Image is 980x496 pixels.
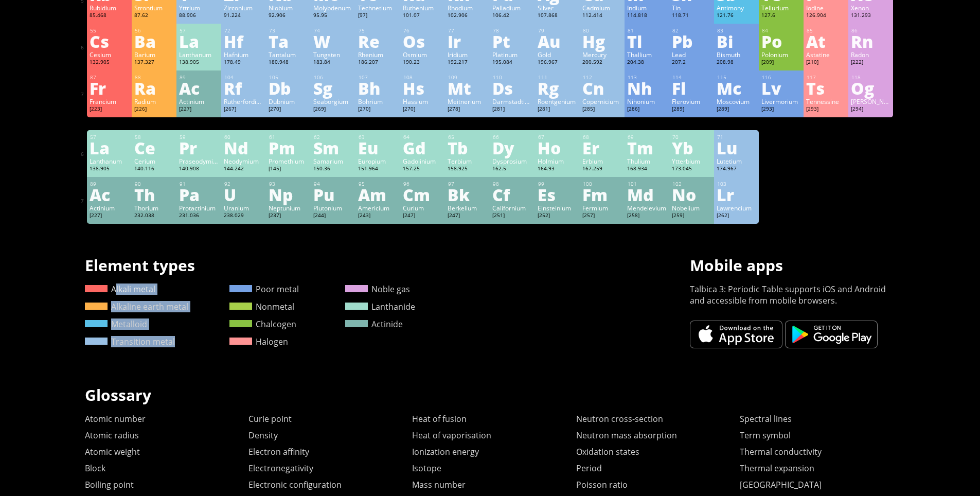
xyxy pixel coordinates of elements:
div: 132.905 [90,59,129,67]
ya-tr-span: Ra [134,76,156,100]
a: Heat of fusion [412,413,467,424]
a: Halogen [229,336,288,347]
a: Neutron cross-section [576,413,663,424]
ya-tr-span: Americium [358,204,389,212]
ya-tr-span: Holmium [538,157,564,165]
ya-tr-span: Ho [538,136,561,160]
ya-tr-span: Rg [538,76,559,100]
ya-tr-span: Roentgenium [538,97,576,105]
ya-tr-span: Gadolinium [403,157,436,165]
ya-tr-span: Actinide [371,318,403,330]
ya-tr-span: Nh [627,76,652,100]
ya-tr-span: Hafnium [224,50,248,59]
ya-tr-span: Cf [492,183,510,206]
ya-tr-span: Thallium [627,50,652,59]
ya-tr-span: Talbica 3: Periodic Table supports iOS and Android and accessible from mobile browsers. [690,284,886,306]
ya-tr-span: Mt [448,76,471,100]
a: Electronegativity [248,463,313,474]
ya-tr-span: Curium [403,204,424,212]
div: [97] [358,12,398,20]
ya-tr-span: Livermorium [761,97,798,105]
ya-tr-span: Block [85,463,105,474]
a: Noble gas [345,284,410,295]
a: Thermal expansion [740,463,814,474]
ya-tr-span: Gold [538,50,551,59]
a: Boiling point [85,479,134,490]
ya-tr-span: Terbium [448,157,472,165]
div: 113 [628,74,667,81]
ya-tr-span: Lr [717,183,734,206]
ya-tr-span: Ce [134,136,155,160]
div: 88 [135,74,174,81]
div: 121.76 [717,12,756,20]
div: 77 [448,27,487,34]
a: Poor metal [229,284,299,295]
ya-tr-span: Lutetium [717,157,742,165]
div: 84 [762,27,801,34]
div: 79 [538,27,577,34]
ya-tr-span: Atomic radius [85,430,139,441]
div: 114 [672,74,711,81]
ya-tr-span: Antimony [717,4,744,12]
ya-tr-span: Mendelevium [627,204,666,212]
div: 85.468 [90,12,129,20]
ya-tr-span: Zirconium [224,4,253,12]
a: Isotope [412,463,441,474]
ya-tr-span: Ba [134,29,156,53]
ya-tr-span: Pb [672,29,693,53]
div: 115 [717,74,756,81]
div: 108 [403,74,442,81]
a: Period [576,463,602,474]
ya-tr-span: Mc [717,76,741,100]
ya-tr-span: Niobium [269,4,293,12]
ya-tr-span: Halogen [256,336,288,347]
ya-tr-span: Flerovium [672,97,700,105]
ya-tr-span: Hf [224,29,243,53]
ya-tr-span: Am [358,183,386,206]
ya-tr-span: Bismuth [717,50,740,59]
ya-tr-span: Nd [224,136,248,160]
div: 112 [583,74,622,81]
ya-tr-span: Samarium [313,157,343,165]
ya-tr-span: Es [538,183,556,206]
div: 109 [448,74,487,81]
ya-tr-span: Pu [313,183,334,206]
ya-tr-span: Oxidation states [576,446,639,457]
ya-tr-span: Rhenium [358,50,383,59]
ya-tr-span: Pt [492,29,510,53]
ya-tr-span: Tin [672,4,681,12]
ya-tr-span: Er [582,136,599,160]
div: 106.42 [492,12,532,20]
a: Atomic number [85,413,146,424]
ya-tr-span: Og [851,76,874,100]
ya-tr-span: Electronic configuration [248,479,342,490]
ya-tr-span: Bi [717,29,733,53]
div: [209] [761,59,801,67]
ya-tr-span: Mass number [412,479,466,490]
ya-tr-span: Cadmium [582,4,610,12]
ya-tr-span: Dy [492,136,514,160]
ya-tr-span: Eu [358,136,378,160]
ya-tr-span: Praseodymium [179,157,222,165]
ya-tr-span: Th [134,183,155,206]
div: 75 [359,27,398,34]
ya-tr-span: Nihonium [627,97,655,105]
a: Density [248,430,278,441]
ya-tr-span: Ytterbium [672,157,700,165]
ya-tr-span: Os [403,29,425,53]
ya-tr-span: Francium [90,97,116,105]
div: 118 [851,74,890,81]
div: 127.6 [761,12,801,20]
ya-tr-span: Hg [582,29,605,53]
div: 105 [269,74,308,81]
ya-tr-span: Spectral lines [740,413,792,424]
div: 80 [583,27,622,34]
div: 83 [717,27,756,34]
div: 76 [403,27,442,34]
ya-tr-span: Fl [672,76,686,100]
div: 118.71 [672,12,711,20]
